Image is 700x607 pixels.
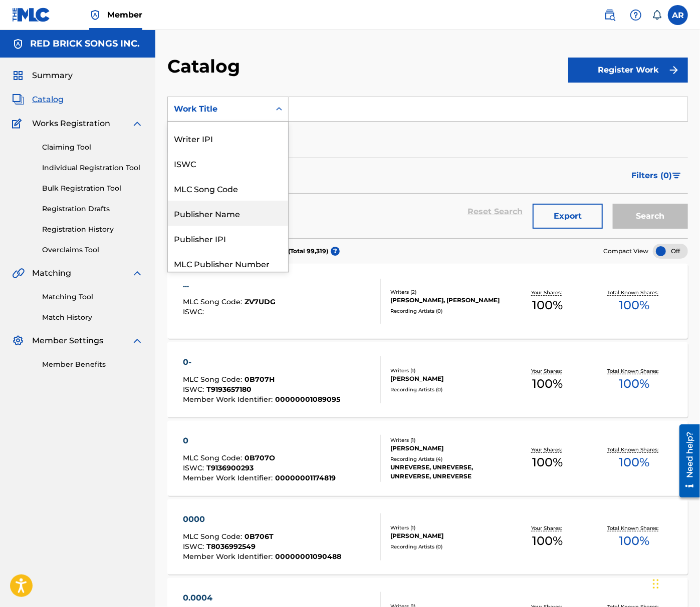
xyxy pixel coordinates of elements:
[12,118,25,130] img: Works Registration
[183,532,245,541] span: MLC Song Code :
[168,151,288,176] div: ISWC
[168,201,288,226] div: Publisher Name
[652,10,662,20] div: Notifications
[533,204,603,229] button: Export
[183,279,276,291] div: ...
[42,204,143,214] a: Registration Drafts
[672,173,681,179] img: filter
[390,524,505,531] div: Writers ( 1 )
[12,38,24,50] img: Accounts
[183,435,336,447] div: 0
[390,296,505,305] div: [PERSON_NAME], [PERSON_NAME]
[183,453,245,462] span: MLC Song Code :
[533,453,563,471] span: 100 %
[206,542,256,551] span: T8036992549
[167,264,688,339] a: ...MLC Song Code:ZV7UDGISWC:Writers (2)[PERSON_NAME], [PERSON_NAME]Recording Artists (0)Your Shar...
[167,499,688,574] a: 0000MLC Song Code:0B706TISWC:T8036992549Member Work Identifier:00000001090488Writers (1)[PERSON_N...
[390,531,505,540] div: [PERSON_NAME]
[531,524,564,532] p: Your Shares:
[183,552,275,561] span: Member Work Identifier :
[174,103,264,115] div: Work Title
[568,58,688,83] button: Register Work
[183,542,206,551] span: ISWC :
[531,367,564,375] p: Your Shares:
[531,289,564,296] p: Your Shares:
[626,5,646,25] div: Help
[206,385,252,394] span: T9193657180
[607,446,661,453] p: Total Known Shares:
[672,421,700,501] iframe: Resource Center
[245,532,274,541] span: 0B706T
[531,446,564,453] p: Your Shares:
[607,524,661,532] p: Total Known Shares:
[183,592,336,604] div: 0.0004
[607,367,661,375] p: Total Known Shares:
[390,543,505,550] div: Recording Artists ( 0 )
[89,9,101,21] img: Top Rightsholder
[619,375,649,393] span: 100 %
[245,297,276,306] span: ZV7UDG
[668,64,680,76] img: f7272a7cc735f4ea7f67.svg
[245,453,275,462] span: 0B707O
[619,453,649,471] span: 100 %
[619,532,649,550] span: 100 %
[32,267,71,279] span: Matching
[631,170,672,182] span: Filters ( 0 )
[206,463,254,472] span: T9136900293
[12,94,64,106] a: CatalogCatalog
[650,559,700,607] iframe: Chat Widget
[167,342,688,417] a: 0-MLC Song Code:0B707HISWC:T9193657180Member Work Identifier:00000001089095Writers (1)[PERSON_NAM...
[131,335,143,347] img: expand
[168,176,288,201] div: MLC Song Code
[275,473,336,482] span: 00000001174819
[275,395,340,404] span: 00000001089095
[653,569,659,599] div: Drag
[131,267,143,279] img: expand
[183,473,275,482] span: Member Work Identifier :
[167,97,688,238] form: Search Form
[183,395,275,404] span: Member Work Identifier :
[390,463,505,481] div: UNREVERSE, UNREVERSE, UNREVERSE, UNREVERSE
[668,5,688,25] div: User Menu
[12,70,73,82] a: SummarySummary
[42,142,143,153] a: Claiming Tool
[607,289,661,296] p: Total Known Shares:
[30,38,140,50] h5: RED BRICK SONGS INC.
[12,94,24,106] img: Catalog
[32,70,73,82] span: Summary
[390,367,505,374] div: Writers ( 1 )
[630,9,642,21] img: help
[168,126,288,151] div: Writer IPI
[42,163,143,173] a: Individual Registration Tool
[42,312,143,323] a: Match History
[604,9,616,21] img: search
[131,118,143,130] img: expand
[42,292,143,302] a: Matching Tool
[390,374,505,383] div: [PERSON_NAME]
[390,386,505,393] div: Recording Artists ( 0 )
[42,224,143,235] a: Registration History
[107,9,142,21] span: Member
[32,118,110,130] span: Works Registration
[183,307,206,316] span: ISWC :
[167,55,245,78] h2: Catalog
[12,8,51,22] img: MLC Logo
[331,247,340,256] span: ?
[183,513,341,525] div: 0000
[533,532,563,550] span: 100 %
[12,335,24,347] img: Member Settings
[390,444,505,453] div: [PERSON_NAME]
[183,463,206,472] span: ISWC :
[42,359,143,370] a: Member Benefits
[245,375,275,384] span: 0B707H
[12,267,25,279] img: Matching
[390,436,505,444] div: Writers ( 1 )
[600,5,620,25] a: Public Search
[32,335,103,347] span: Member Settings
[168,226,288,251] div: Publisher IPI
[533,375,563,393] span: 100 %
[12,70,24,82] img: Summary
[42,183,143,194] a: Bulk Registration Tool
